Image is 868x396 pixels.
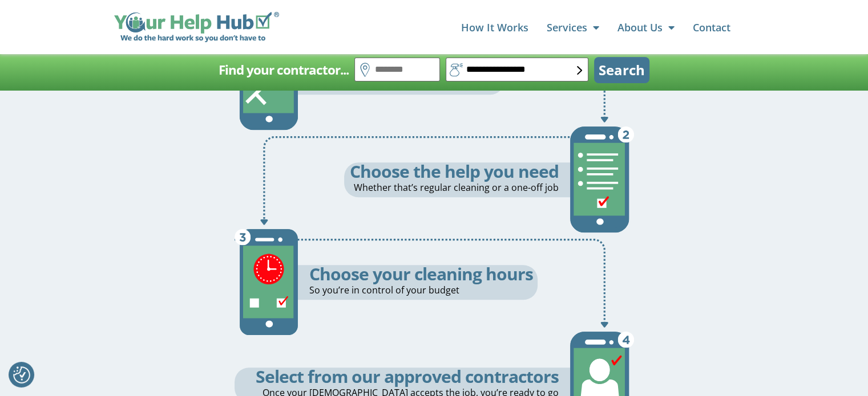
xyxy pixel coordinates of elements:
[594,57,649,83] button: Search
[290,16,730,39] nav: Menu
[309,283,538,297] p: So you’re in control of your budget
[114,12,279,43] img: Your Help Hub Wide Logo
[577,66,582,75] img: select-box-form.svg
[235,368,559,385] h5: Select from our approved contractors
[617,16,675,39] a: About Us
[13,366,30,383] img: Revisit consent button
[235,211,298,353] img: Airbnb Cleaning Service - How It Works Step 3
[344,162,559,180] h5: Choose the help you need
[693,16,730,39] a: Contact
[219,59,349,81] h2: Find your contractor...
[570,108,634,251] img: Airbnb Cleaning Service - How It Works Step 2
[461,16,528,39] a: How It Works
[13,366,30,383] button: Consent Preferences
[344,180,559,195] p: Whether that’s regular cleaning or a one-off job
[309,265,538,283] h5: Choose your cleaning hours
[547,16,599,39] a: Services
